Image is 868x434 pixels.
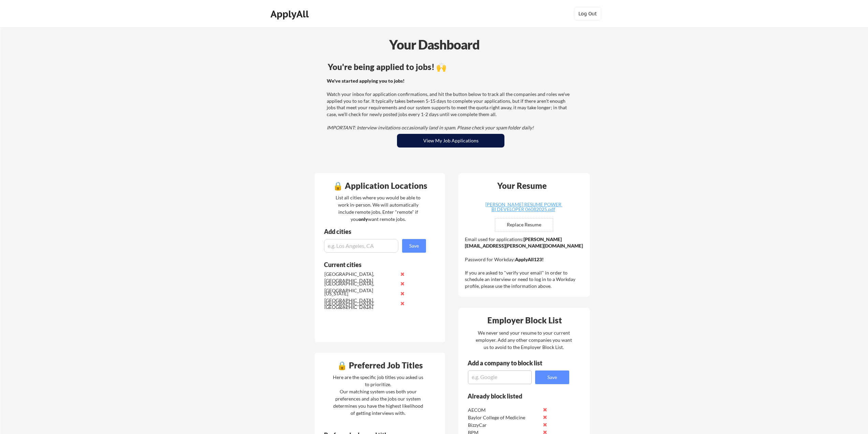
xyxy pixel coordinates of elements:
a: [PERSON_NAME] RESUME POWER BI DEVELOPER 06082025.pdf [483,202,564,213]
div: [US_STATE][GEOGRAPHIC_DATA], [GEOGRAPHIC_DATA] [324,290,396,310]
em: IMPORTANT: Interview invitations occasionally land in spam. Please check your spam folder daily! [327,125,534,130]
input: e.g. Los Angeles, CA [324,239,398,253]
div: We never send your resume to your current employer. Add any other companies you want us to avoid ... [475,329,572,351]
div: Current cities [324,262,418,268]
div: AECOM [468,407,540,414]
div: [GEOGRAPHIC_DATA], [GEOGRAPHIC_DATA] [324,280,396,294]
strong: We've started applying you to jobs! [327,78,404,84]
div: ApplyAll [270,8,311,20]
div: Watch your inbox for application confirmations, and hit the button below to track all the compani... [327,78,573,131]
button: Log Out [574,7,601,20]
button: Save [535,370,569,384]
div: 🔒 Application Locations [317,182,443,190]
div: You're being applied to jobs! 🙌 [328,63,574,71]
div: Add cities [324,228,428,235]
div: Here are the specific job titles you asked us to prioritize. Our matching system uses both your p... [331,374,425,417]
div: Email used for applications: Password for Workday: If you are asked to "verify your email" in ord... [465,236,585,290]
button: Save [402,239,426,253]
div: Add a company to block list [468,360,553,366]
button: View My Job Applications [397,134,504,148]
div: Your Resume [488,182,556,190]
strong: only [358,216,368,222]
div: [GEOGRAPHIC_DATA], [GEOGRAPHIC_DATA] [324,271,396,284]
div: Employer Block List [461,316,588,324]
div: List all cities where you would be able to work in-person. We will automatically include remote j... [331,194,425,223]
strong: ApplyAll123! [515,256,544,262]
div: Baylor College of Medicine [468,414,540,421]
div: Already block listed [468,393,560,399]
div: [GEOGRAPHIC_DATA], [GEOGRAPHIC_DATA] [324,300,396,313]
div: BizzyCar [468,422,540,429]
div: [PERSON_NAME] RESUME POWER BI DEVELOPER 06082025.pdf [483,202,564,212]
strong: [PERSON_NAME][EMAIL_ADDRESS][PERSON_NAME][DOMAIN_NAME] [465,236,583,249]
div: Your Dashboard [1,35,868,54]
div: 🔒 Preferred Job Titles [317,361,443,369]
